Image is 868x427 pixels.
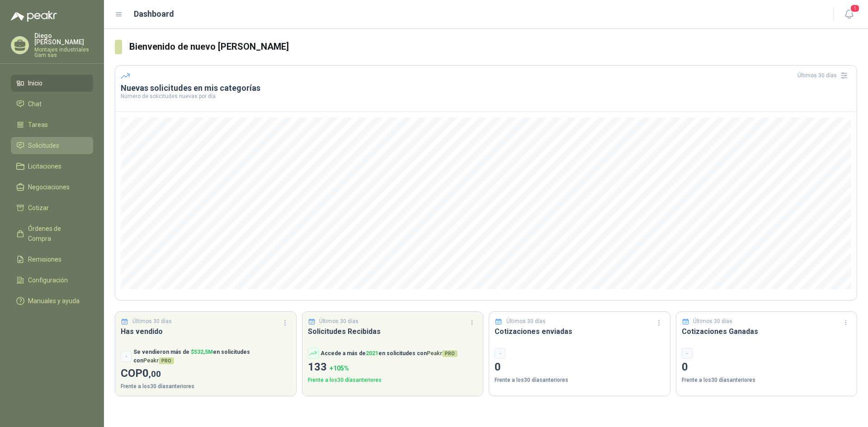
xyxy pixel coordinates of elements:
[11,251,93,268] a: Remisiones
[442,350,458,357] span: PRO
[495,376,665,385] p: Frente a los 30 días anteriores
[308,359,478,376] p: 133
[308,326,478,337] h3: Solicitudes Recibidas
[11,75,93,92] a: Inicio
[121,382,291,391] p: Frente a los 30 días anteriores
[321,349,458,358] p: Accede a más de en solicitudes con
[34,47,93,58] p: Montajes industriales Gam sas
[28,203,49,213] span: Cotizar
[134,8,174,20] h1: Dashboard
[366,350,378,357] span: 2021
[28,296,80,306] span: Manuales y ayuda
[133,348,291,365] p: Se vendieron más de en solicitudes con
[682,376,852,385] p: Frente a los 30 días anteriores
[682,326,852,337] h3: Cotizaciones Ganadas
[319,317,359,326] p: Últimos 30 días
[121,83,851,94] h3: Nuevas solicitudes en mis categorías
[28,182,70,192] span: Negociaciones
[28,254,61,264] span: Remisiones
[132,317,172,326] p: Últimos 30 días
[495,326,665,337] h3: Cotizaciones enviadas
[11,116,93,133] a: Tareas
[28,120,48,130] span: Tareas
[129,40,857,54] h3: Bienvenido de nuevo [PERSON_NAME]
[11,95,93,113] a: Chat
[121,326,291,337] h3: Has vendido
[142,367,161,380] span: 0
[427,350,458,357] span: Peakr
[841,6,857,23] button: 1
[143,357,174,364] span: Peakr
[11,220,93,247] a: Órdenes de Compra
[28,78,42,88] span: Inicio
[850,4,860,13] span: 1
[797,68,851,83] div: Últimos 30 días
[191,349,213,355] span: $ 532,5M
[121,94,851,99] p: Número de solicitudes nuevas por día
[159,357,174,364] span: PRO
[682,348,693,359] div: -
[121,351,132,362] div: -
[28,275,68,285] span: Configuración
[495,348,505,359] div: -
[330,365,349,372] span: + 105 %
[11,292,93,310] a: Manuales y ayuda
[28,224,85,244] span: Órdenes de Compra
[682,359,852,376] p: 0
[11,178,93,196] a: Negociaciones
[149,369,161,379] span: ,00
[11,158,93,175] a: Licitaciones
[28,99,42,109] span: Chat
[506,317,546,326] p: Últimos 30 días
[11,272,93,289] a: Configuración
[693,317,732,326] p: Últimos 30 días
[11,11,57,22] img: Logo peakr
[11,137,93,154] a: Solicitudes
[308,376,478,385] p: Frente a los 30 días anteriores
[28,141,59,150] span: Solicitudes
[28,161,61,171] span: Licitaciones
[121,365,291,382] p: COP
[11,199,93,216] a: Cotizar
[495,359,665,376] p: 0
[34,33,93,45] p: Diego [PERSON_NAME]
